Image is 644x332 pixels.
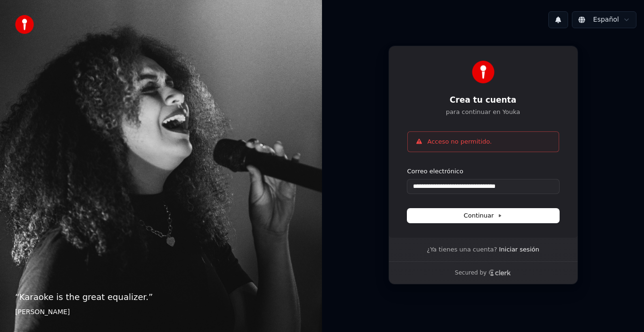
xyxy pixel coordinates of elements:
footer: [PERSON_NAME] [15,308,307,317]
p: “ Karaoke is the great equalizer. ” [15,291,307,304]
p: para continuar en Youka [407,108,559,116]
a: Clerk logo [488,269,511,276]
p: Secured by [455,269,487,277]
button: Continuar [407,209,559,223]
p: Acceso no permitido. [428,138,492,146]
label: Correo electrónico [407,167,463,176]
img: Youka [472,61,495,83]
a: Iniciar sesión [499,245,539,254]
h1: Crea tu cuenta [407,95,559,106]
img: youka [15,15,34,34]
span: Continuar [464,211,503,220]
span: ¿Ya tienes una cuenta? [427,245,497,254]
